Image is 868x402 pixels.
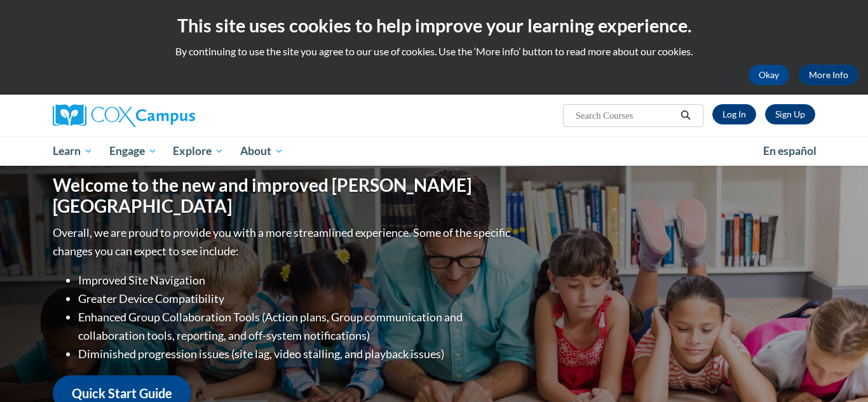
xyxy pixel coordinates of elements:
a: Register [765,104,815,124]
a: Engage [101,137,165,166]
a: More Info [799,65,858,85]
a: Learn [44,137,101,166]
p: By continuing to use the site you agree to our use of cookies. Use the ‘More info’ button to read... [10,44,858,58]
div: Main menu [34,137,834,166]
h2: This site uses cookies to help improve your learning experience. [10,13,858,38]
span: Explore [173,144,224,159]
button: Okay [749,65,789,85]
li: Enhanced Group Collaboration Tools (Action plans, Group communication and collaboration tools, re... [78,308,513,345]
li: Greater Device Compatibility [78,290,513,308]
span: Learn [53,144,93,159]
li: Diminished progression issues (site lag, video stalling, and playback issues) [78,345,513,363]
a: About [232,137,292,166]
button: Search [676,108,695,123]
span: En español [763,144,817,157]
a: Explore [165,137,232,166]
p: Overall, we are proud to provide you with a more streamlined experience. Some of the specific cha... [53,224,513,260]
img: Cox Campus [53,104,195,127]
span: Engage [109,144,157,159]
h1: Welcome to the new and improved [PERSON_NAME][GEOGRAPHIC_DATA] [53,175,513,217]
a: Log In [712,104,756,124]
input: Search Courses [574,108,676,123]
span: About [240,144,283,159]
a: En español [755,138,825,164]
a: Cox Campus [53,104,294,127]
li: Improved Site Navigation [78,271,513,290]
